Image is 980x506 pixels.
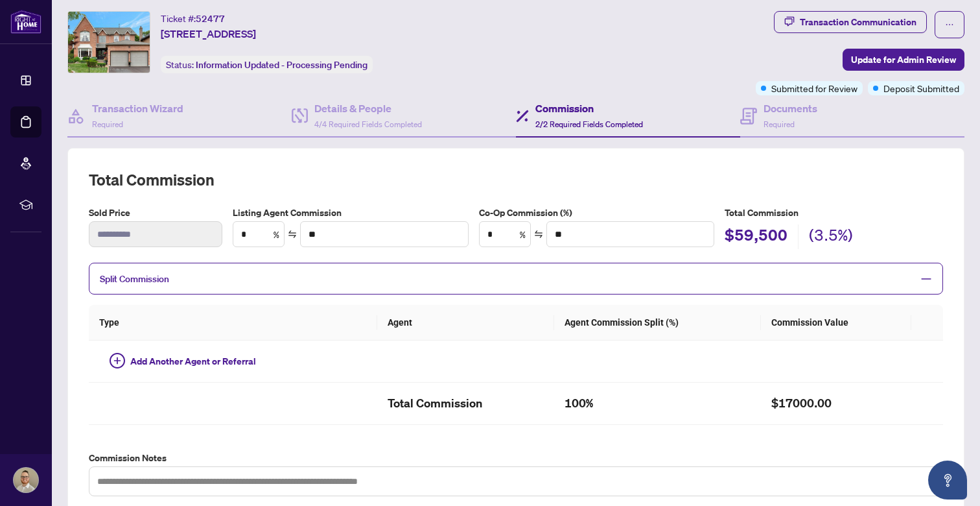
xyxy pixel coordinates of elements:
h2: $17000.00 [771,393,901,414]
button: Update for Admin Review [843,49,964,71]
h4: Commission [535,101,643,116]
span: Update for Admin Review [851,49,956,70]
th: Type [89,305,377,341]
img: Profile Icon [14,468,38,492]
label: Listing Agent Commission [233,206,468,220]
h2: 100% [565,393,751,414]
span: Information Updated - Processing Pending [196,59,367,71]
img: logo [10,10,41,34]
h2: Total Commission [388,393,544,414]
h4: Details & People [314,101,422,116]
span: 2/2 Required Fields Completed [535,119,643,129]
span: Deposit Submitted [883,81,959,95]
img: IMG-W12352785_1.jpg [68,12,150,73]
span: minus [920,273,932,285]
span: swap [288,230,297,239]
h5: Total Commission [725,206,943,220]
span: [STREET_ADDRESS] [161,26,256,42]
label: Commission Notes [89,451,943,465]
span: ellipsis [945,20,954,29]
span: swap [534,230,543,239]
span: Submitted for Review [771,81,857,95]
button: Add Another Agent or Referral [99,351,266,372]
span: Required [92,119,123,129]
div: Ticket #: [161,11,225,26]
button: Open asap [928,461,967,500]
div: Split Commission [89,263,943,295]
h4: Documents [764,101,817,116]
div: Status: [161,56,373,73]
h2: (3.5%) [809,224,853,249]
th: Agent Commission Split (%) [554,305,761,341]
h4: Transaction Wizard [92,101,183,116]
span: plus-circle [110,353,125,368]
h2: $59,500 [725,224,787,249]
h2: Total Commission [89,169,943,190]
span: Required [764,119,795,129]
button: Transaction Communication [774,11,927,33]
span: Split Commission [100,273,169,285]
label: Sold Price [89,206,222,220]
span: 52477 [196,13,225,25]
th: Agent [377,305,554,341]
span: 4/4 Required Fields Completed [314,119,422,129]
span: Add Another Agent or Referral [130,354,256,368]
th: Commission Value [761,305,911,341]
label: Co-Op Commission (%) [479,206,714,220]
div: Transaction Communication [800,12,916,32]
